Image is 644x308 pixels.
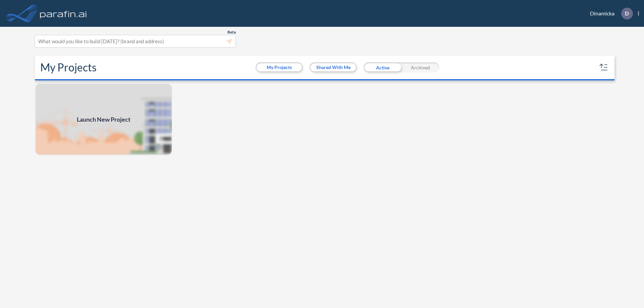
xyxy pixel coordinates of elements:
[625,10,629,16] p: D
[257,63,302,71] button: My Projects
[227,29,236,35] span: Beta
[580,8,639,19] div: Dinamicka
[40,61,97,74] h2: My Projects
[77,115,130,124] span: Launch New Project
[364,62,401,72] div: Active
[39,7,88,20] img: logo
[35,83,172,156] img: add
[35,83,172,156] a: Launch New Project
[311,63,356,71] button: Shared With Me
[401,62,439,72] div: Archived
[598,62,609,73] button: sort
